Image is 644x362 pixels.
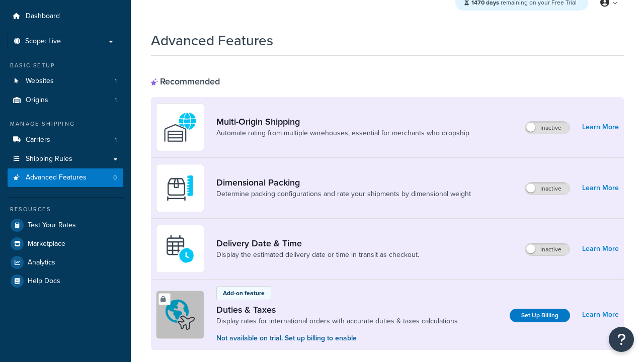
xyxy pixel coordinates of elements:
[8,72,123,90] li: Websites
[115,136,117,144] span: 1
[8,131,123,149] li: Carriers
[8,91,123,110] a: Origins1
[216,316,458,326] a: Display rates for international orders with accurate duties & taxes calculations
[216,128,469,138] a: Automate rating from multiple warehouses, essential for merchants who dropship
[26,77,54,85] span: Websites
[26,136,50,144] span: Carriers
[216,250,419,260] a: Display the estimated delivery date or time in transit as checkout.
[582,242,619,256] a: Learn More
[163,110,198,145] img: WatD5o0RtDAAAAAElFTkSuQmCC
[163,170,198,206] img: DTVBYsAAAAAASUVORK5CYII=
[8,253,123,271] a: Analytics
[8,120,123,128] div: Manage Shipping
[525,243,570,255] label: Inactive
[8,91,123,110] li: Origins
[216,177,471,188] a: Dimensional Packing
[163,231,198,266] img: gfkeb5ejjkALwAAAABJRU5ErkJggg==
[28,258,55,267] span: Analytics
[8,72,123,90] a: Websites1
[28,277,60,286] span: Help Docs
[8,168,123,187] li: Advanced Features
[216,116,469,127] a: Multi-Origin Shipping
[8,61,123,70] div: Basic Setup
[525,122,570,134] label: Inactive
[582,308,619,322] a: Learn More
[151,76,220,87] div: Recommended
[8,7,123,26] a: Dashboard
[28,240,65,248] span: Marketplace
[582,120,619,134] a: Learn More
[8,150,123,168] a: Shipping Rules
[26,155,72,163] span: Shipping Rules
[216,189,471,199] a: Determine packing configurations and rate your shipments by dimensional weight
[582,181,619,195] a: Learn More
[151,31,273,50] h1: Advanced Features
[25,37,61,46] span: Scope: Live
[28,221,76,230] span: Test Your Rates
[26,96,48,105] span: Origins
[113,173,117,182] span: 0
[115,77,117,85] span: 1
[8,235,123,253] a: Marketplace
[8,168,123,187] a: Advanced Features0
[216,238,419,249] a: Delivery Date & Time
[525,183,570,195] label: Inactive
[8,216,123,234] a: Test Your Rates
[26,12,60,21] span: Dashboard
[26,173,87,182] span: Advanced Features
[223,289,265,298] p: Add-on feature
[8,272,123,290] a: Help Docs
[216,304,458,315] a: Duties & Taxes
[8,205,123,214] div: Resources
[609,327,634,352] button: Open Resource Center
[8,131,123,149] a: Carriers1
[216,333,458,344] p: Not available on trial. Set up billing to enable
[510,309,570,322] a: Set Up Billing
[115,96,117,105] span: 1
